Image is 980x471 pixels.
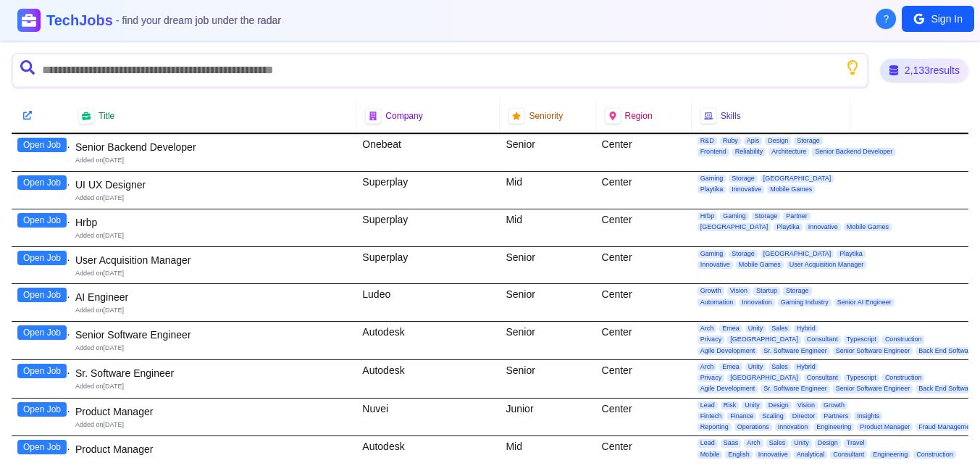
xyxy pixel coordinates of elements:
div: Mid [500,209,595,246]
span: Typescript [844,374,879,382]
span: Growth [821,401,847,409]
span: Unity [742,401,763,409]
button: Open Job [17,213,67,228]
span: Unity [791,439,812,447]
span: Sales [768,363,791,371]
span: Scaling [759,412,787,420]
span: Frontend [698,148,729,156]
div: Added on [DATE] [75,306,351,315]
button: Show search tips [845,60,860,75]
button: Open Job [17,175,67,190]
span: Typescript [844,335,879,343]
span: Design [815,439,841,447]
span: Senior Software Engineer [833,385,913,393]
span: ? [884,12,889,26]
button: Sign In [902,6,974,32]
button: Open Job [17,364,67,378]
span: Gaming [720,212,749,220]
div: Senior [500,360,595,398]
span: [GEOGRAPHIC_DATA] [698,223,771,231]
div: Added on [DATE] [75,420,351,430]
span: Construction [882,374,925,382]
span: Storage [729,175,758,183]
span: Risk [721,401,740,409]
div: Senior [500,247,595,284]
span: Title [99,110,114,122]
div: Center [596,322,692,359]
span: Gaming [698,175,726,183]
span: [GEOGRAPHIC_DATA] [727,374,801,382]
span: Mobile Games [844,223,892,231]
span: Storage [783,287,812,295]
span: Lead [698,401,718,409]
button: Open Job [17,138,67,152]
span: - find your dream job under the radar [116,14,281,26]
h1: TechJobs [46,10,281,30]
span: Innovative [698,261,733,269]
div: AI Engineer [75,290,351,304]
div: Senior Software Engineer [75,328,351,342]
span: Skills [721,110,741,122]
span: Hybrid [794,363,818,371]
div: Superplay [356,172,500,209]
span: Innovation [739,299,775,307]
button: About Techjobs [876,9,896,29]
span: Engineering [870,451,910,459]
span: Lead [698,439,718,447]
div: Product Manager [75,442,351,457]
span: Innovative [729,186,764,193]
span: Emea [719,325,742,333]
span: Senior Software Engineer [833,347,913,355]
div: UI UX Designer [75,178,351,192]
span: Growth [698,287,724,295]
div: Superplay [356,247,500,284]
span: Construction [882,335,925,343]
span: Arch [698,325,717,333]
div: Mid [500,172,595,209]
span: Mobile Games [736,261,784,269]
div: Center [596,247,692,284]
div: Added on [DATE] [75,382,351,391]
span: Finance [727,412,756,420]
span: Storage [752,212,781,220]
span: Consultant [804,374,841,382]
span: Innovative [805,223,841,231]
span: Company [385,110,422,122]
div: Added on [DATE] [75,156,351,165]
button: Open Job [17,402,67,417]
div: User Acquisition Manager [75,253,351,267]
div: Added on [DATE] [75,458,351,467]
span: Sr. Software Engineer [761,347,830,355]
button: Open Job [17,288,67,302]
span: Mobile Games [767,186,815,193]
div: Added on [DATE] [75,231,351,241]
div: Senior [500,134,595,171]
span: Playtika [774,223,803,231]
span: R&D [698,137,717,145]
div: Senior [500,322,595,359]
span: Operations [734,423,772,431]
div: Autodesk [356,360,500,398]
div: Nuvei [356,399,500,436]
span: Agile Development [698,347,758,355]
span: Partners [821,412,851,420]
span: Travel [844,439,868,447]
div: Autodesk [356,322,500,359]
span: Fraud Management [916,423,979,431]
div: Superplay [356,209,500,246]
span: Privacy [698,335,725,343]
span: Reporting [698,423,732,431]
span: Hybrid [794,325,818,333]
span: Gaming Industry [778,299,832,307]
div: Center [596,284,692,321]
span: Hrbp [698,212,718,220]
div: 2,133 results [880,59,968,82]
div: Center [596,360,692,398]
span: Arch [698,363,717,371]
span: Design [765,137,791,145]
span: Unity [745,363,766,371]
div: Senior Backend Developer [75,140,351,154]
span: Director [790,412,818,420]
span: Playtika [837,250,866,258]
span: Automation [698,299,737,307]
